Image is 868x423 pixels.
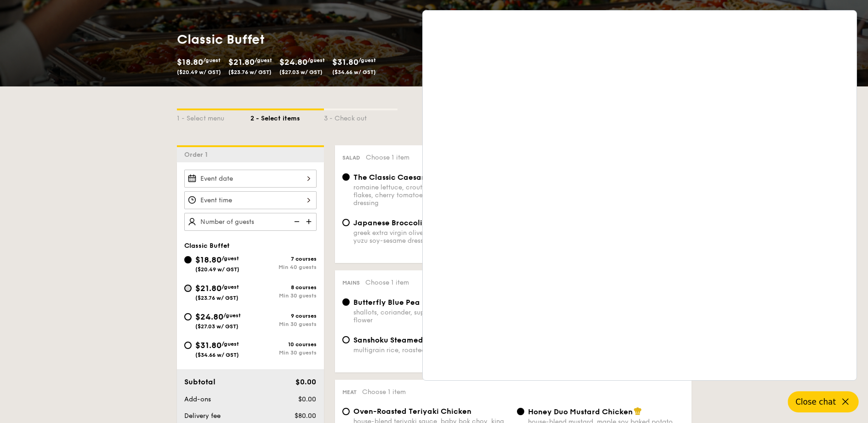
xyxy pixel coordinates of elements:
[250,256,317,262] div: 7 courses
[184,151,211,159] span: Order 1
[795,397,836,406] span: Close chat
[342,280,360,286] span: Mains
[221,255,239,262] span: /guest
[324,110,397,123] div: 3 - Check out
[184,256,192,263] input: $18.80/guest($20.49 w/ GST)7 coursesMin 40 guests
[358,57,376,63] span: /guest
[353,407,471,416] span: Oven-Roasted Teriyaki Chicken
[250,321,317,327] div: Min 30 guests
[184,313,192,320] input: $24.80/guest($27.03 w/ GST)9 coursesMin 30 guests
[528,407,633,416] span: Honey Duo Mustard Chicken
[366,154,409,161] span: Choose 1 item
[307,57,325,63] span: /guest
[184,395,211,403] span: Add-ons
[195,340,221,350] span: $31.80
[177,57,203,67] span: $18.80
[195,266,239,273] span: ($20.49 w/ GST)
[332,69,376,75] span: ($34.66 w/ GST)
[342,336,350,343] input: Sanshoku Steamed Ricemultigrain rice, roasted black soybean
[362,388,406,396] span: Choose 1 item
[342,298,350,306] input: Butterfly Blue Pea Riceshallots, coriander, supergarlicfied oil, blue pea flower
[788,391,859,412] button: Close chat
[184,170,317,188] input: Event date
[228,69,272,75] span: ($23.76 w/ GST)
[353,298,438,307] span: Butterfly Blue Pea Rice
[353,346,510,354] div: multigrain rice, roasted black soybean
[250,341,317,348] div: 10 courses
[184,377,216,386] span: Subtotal
[342,219,350,226] input: Japanese Broccoli Slawgreek extra virgin olive oil, kizami nori, ginger, yuzu soy-sesame dressing
[195,283,221,293] span: $21.80
[517,408,524,415] input: Honey Duo Mustard Chickenhouse-blend mustard, maple soy baked potato, parsley
[303,213,317,230] img: icon-add.58712e84.svg
[250,110,324,123] div: 2 - Select items
[195,323,238,330] span: ($27.03 w/ GST)
[342,154,360,161] span: Salad
[184,412,221,420] span: Delivery fee
[342,408,350,415] input: Oven-Roasted Teriyaki Chickenhouse-blend teriyaki sauce, baby bok choy, king oyster and shiitake ...
[279,57,307,67] span: $24.80
[203,57,221,63] span: /guest
[279,69,323,75] span: ($27.03 w/ GST)
[195,255,221,265] span: $18.80
[195,295,238,301] span: ($23.76 w/ GST)
[295,377,316,386] span: $0.00
[342,173,350,181] input: The Classic Caesar Saladromaine lettuce, croutons, shaved parmesan flakes, cherry tomatoes, house...
[184,213,317,231] input: Number of guests
[255,57,272,63] span: /guest
[332,57,358,67] span: $31.80
[228,57,255,67] span: $21.80
[634,407,642,415] img: icon-chef-hat.a58ddaea.svg
[221,284,239,290] span: /guest
[298,395,316,403] span: $0.00
[184,242,230,250] span: Classic Buffet
[353,183,510,207] div: romaine lettuce, croutons, shaved parmesan flakes, cherry tomatoes, housemade caesar dressing
[289,213,303,230] img: icon-reduce.1d2dbef1.svg
[250,292,317,299] div: Min 30 guests
[353,336,441,344] span: Sanshoku Steamed Rice
[177,69,221,75] span: ($20.49 w/ GST)
[295,412,316,420] span: $80.00
[184,342,192,349] input: $31.80/guest($34.66 w/ GST)10 coursesMin 30 guests
[342,389,357,395] span: Meat
[365,279,409,286] span: Choose 1 item
[184,191,317,209] input: Event time
[353,173,448,182] span: The Classic Caesar Salad
[250,284,317,291] div: 8 courses
[250,313,317,319] div: 9 courses
[195,352,239,358] span: ($34.66 w/ GST)
[195,312,223,322] span: $24.80
[184,285,192,292] input: $21.80/guest($23.76 w/ GST)8 coursesMin 30 guests
[353,218,442,227] span: Japanese Broccoli Slaw
[221,341,239,347] span: /guest
[250,264,317,270] div: Min 40 guests
[353,309,510,324] div: shallots, coriander, supergarlicfied oil, blue pea flower
[177,31,431,48] h1: Classic Buffet
[250,349,317,356] div: Min 30 guests
[223,312,241,319] span: /guest
[177,110,250,123] div: 1 - Select menu
[353,229,510,245] div: greek extra virgin olive oil, kizami nori, ginger, yuzu soy-sesame dressing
